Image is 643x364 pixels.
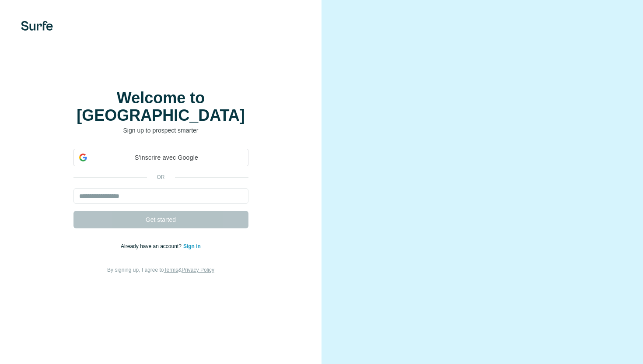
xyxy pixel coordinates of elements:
[21,21,53,31] img: Surfe's logo
[107,267,214,273] span: By signing up, I agree to &
[73,89,248,124] h1: Welcome to [GEOGRAPHIC_DATA]
[183,243,201,249] a: Sign in
[121,243,183,249] span: Already have an account?
[164,267,178,273] a: Terms
[73,149,248,166] div: S'inscrire avec Google
[182,267,214,273] a: Privacy Policy
[73,126,248,135] p: Sign up to prospect smarter
[147,173,175,181] p: or
[91,153,243,162] span: S'inscrire avec Google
